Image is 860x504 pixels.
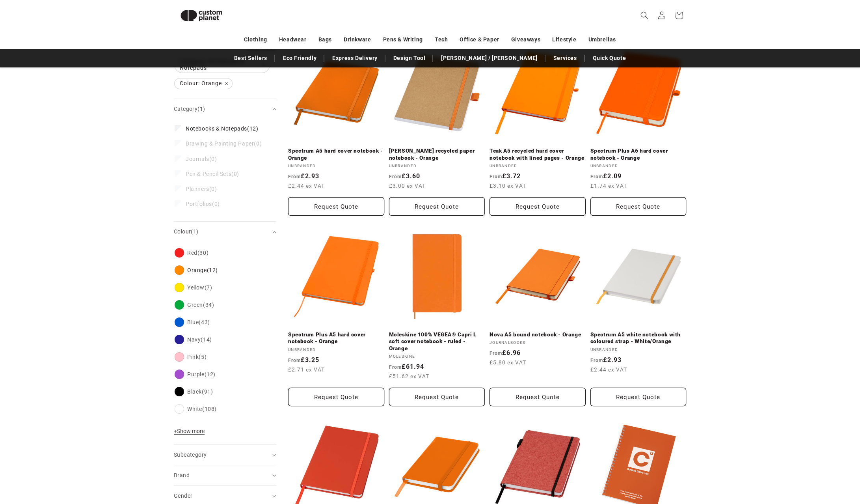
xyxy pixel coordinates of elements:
[244,33,267,47] a: Clothing
[191,228,198,235] span: (1)
[588,33,616,47] a: Umbrellas
[435,33,448,47] a: Tech
[389,51,430,65] a: Design Tool
[589,51,630,65] a: Quick Quote
[724,419,860,504] iframe: Chat Widget
[389,388,485,406] : Request Quote
[490,331,586,338] a: Nova A5 bound notebook - Orange
[636,7,653,24] summary: Search
[288,197,384,216] button: Request Quote
[288,388,384,406] button: Request Quote
[590,388,687,406] button: Request Quote
[174,465,276,485] summary: Brand (0 selected)
[174,222,276,242] summary: Colour (1 selected)
[389,331,485,352] a: Moleskine 100% VEGEA® Capri L soft cover notebook - ruled - Orange
[344,33,371,47] a: Drinkware
[197,106,205,112] span: (1)
[389,197,485,216] button: Request Quote
[490,147,586,161] a: Teak A5 recycled hard cover notebook with lined pages - Orange
[460,33,499,47] a: Office & Paper
[328,51,382,65] a: Express Delivery
[186,125,247,132] span: Notebooks & Notepads
[174,228,199,235] span: Colour
[552,33,576,47] a: Lifestyle
[590,331,687,345] a: Spectrum A5 white notebook with coloured strap - White/Orange
[174,428,177,434] span: +
[590,147,687,161] a: Spectrum Plus A6 hard cover notebook - Orange
[174,472,190,478] span: Brand
[288,331,384,345] a: Spectrum Plus A5 hard cover notebook - Orange
[174,445,276,465] summary: Subcategory (0 selected)
[174,428,205,434] span: Show more
[174,3,229,28] img: Custom Planet
[318,33,332,47] a: Bags
[590,197,687,216] button: Request Quote
[279,51,320,65] a: Eco Friendly
[437,51,541,65] a: [PERSON_NAME] / [PERSON_NAME]
[174,106,205,112] span: Category
[383,33,423,47] a: Pens & Writing
[174,427,207,439] button: Show more
[186,125,258,132] span: (12)
[389,147,485,161] a: [PERSON_NAME] recycled paper notebook - Orange
[174,452,207,458] span: Subcategory
[174,493,192,499] span: Gender
[288,147,384,161] a: Spectrum A5 hard cover notebook - Orange
[230,51,271,65] a: Best Sellers
[175,78,232,89] span: Colour: Orange
[490,197,586,216] button: Request Quote
[511,33,540,47] a: Giveaways
[174,99,276,119] summary: Category (1 selected)
[174,78,233,89] a: Colour: Orange
[549,51,581,65] a: Services
[279,33,307,47] a: Headwear
[490,388,586,406] button: Request Quote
